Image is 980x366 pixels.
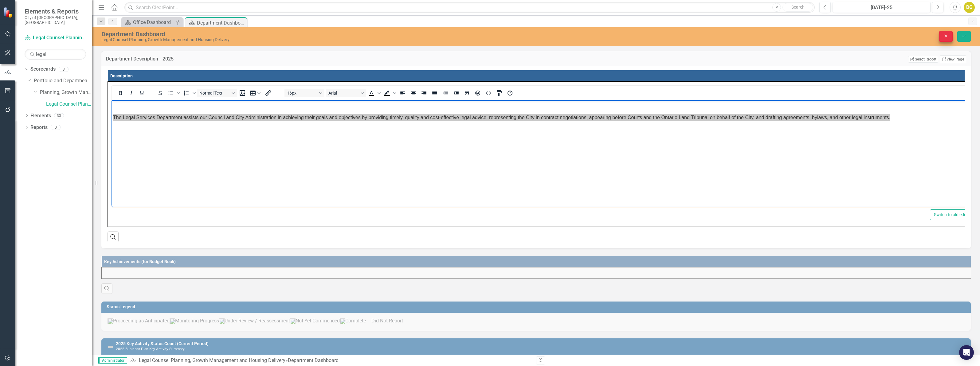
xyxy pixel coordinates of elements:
div: Numbered list [181,89,197,97]
div: Department Dashboard [197,19,245,27]
a: View Page [940,55,966,63]
div: » [130,357,531,364]
button: Block Normal Text [197,89,237,97]
button: Insert/edit link [263,89,273,97]
button: Search [782,3,813,12]
button: HTML Editor [483,89,494,97]
button: Emojis [472,89,483,97]
a: Legal Counsel Planning, Growth Management and Housing Delivery [25,34,86,41]
button: Horizontal line [274,89,284,97]
a: Planning, Growth Management and Housing Delivery Portfolio [40,89,92,96]
div: 0 [51,125,61,130]
span: Administrator [98,357,127,364]
div: Background color Black [382,89,397,97]
button: Font Arial [326,89,366,97]
a: Elements [30,112,51,119]
a: Legal Counsel Planning, Growth Management and Housing Delivery [46,101,92,108]
iframe: Rich Text Area [112,100,974,207]
button: Italic [126,89,136,97]
button: Justify [429,89,440,97]
span: Arial [328,91,359,95]
button: CSS Editor [494,89,504,97]
span: 16px [287,91,317,95]
button: Switch to old editor [930,209,974,220]
small: City of [GEOGRAPHIC_DATA], [GEOGRAPHIC_DATA] [25,15,86,25]
button: Table [248,89,263,97]
button: Blockquote [462,89,472,97]
button: Font size 16px [284,89,324,97]
div: Open Intercom Messenger [959,345,974,360]
div: Text color Black [366,89,382,97]
button: Underline [137,89,147,97]
span: Search [791,5,805,10]
span: Normal Text [199,91,229,95]
div: Office Dashboard [133,18,174,26]
button: Align center [408,89,419,97]
div: Department Dashboard [101,31,598,37]
button: Align right [419,89,429,97]
button: Decrease indent [440,89,451,97]
div: Legal Counsel Planning, Growth Management and Housing Delivery [101,37,598,42]
button: Strikethrough [155,89,165,97]
h3: Department Description - 2025 [106,56,569,62]
input: Search Below... [25,49,86,60]
div: 33 [54,113,64,118]
button: Bold [115,89,126,97]
a: Portfolio and Department Scorecards [34,77,92,84]
div: 3 [59,67,69,72]
a: Office Dashboard [123,18,174,26]
img: ClearPoint Strategy [3,7,14,18]
div: [DATE]-25 [835,4,928,11]
span: Elements & Reports [25,8,86,15]
button: Select Report [908,56,938,63]
button: Help [505,89,515,97]
a: Reports [30,124,48,131]
a: Legal Counsel Planning, Growth Management and Housing Delivery [139,357,285,363]
button: Align left [398,89,408,97]
button: Insert image [237,89,248,97]
div: Department Dashboard [288,357,339,363]
button: DG [964,2,975,13]
button: [DATE]-25 [833,2,931,13]
button: Increase indent [451,89,461,97]
div: Bullet list [166,89,181,97]
input: Search ClearPoint... [124,2,815,13]
a: Scorecards [30,66,56,73]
